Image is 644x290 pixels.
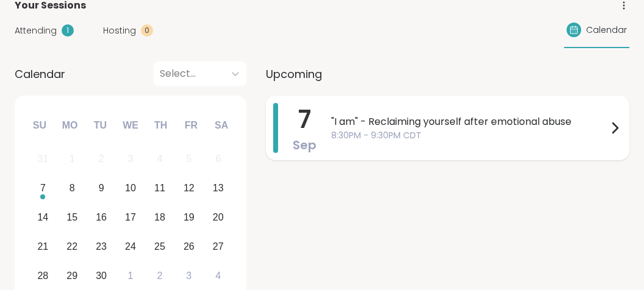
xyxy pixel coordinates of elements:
div: Choose Saturday, September 27th, 2025 [205,233,231,260]
span: Attending [15,24,57,37]
div: 2 [157,267,162,284]
span: Calendar [15,66,65,82]
div: Choose Tuesday, September 30th, 2025 [88,263,115,289]
div: Choose Thursday, October 2nd, 2025 [147,263,173,289]
div: 17 [125,209,136,225]
span: Upcoming [266,66,322,82]
div: 20 [213,209,224,225]
div: 2 [99,150,104,167]
div: Choose Sunday, September 7th, 2025 [30,175,56,202]
div: Not available Saturday, September 6th, 2025 [205,146,231,172]
div: 15 [66,209,77,225]
div: Choose Wednesday, September 24th, 2025 [118,233,144,260]
div: Choose Saturday, September 20th, 2025 [205,205,231,231]
div: 3 [128,150,134,167]
div: Choose Sunday, September 21st, 2025 [30,233,56,260]
div: Choose Wednesday, September 10th, 2025 [118,175,144,202]
div: Choose Tuesday, September 23rd, 2025 [88,233,115,260]
div: 14 [37,209,48,225]
div: We [117,112,144,139]
div: 16 [96,209,107,225]
span: Sep [293,136,317,154]
div: Choose Thursday, September 18th, 2025 [147,205,173,231]
div: 25 [154,238,165,255]
span: Calendar [586,24,627,37]
div: Choose Friday, September 19th, 2025 [176,205,202,231]
div: 29 [66,267,77,284]
div: 4 [157,150,162,167]
div: 19 [184,209,195,225]
div: Choose Monday, September 15th, 2025 [59,205,85,231]
div: Choose Tuesday, September 16th, 2025 [88,205,115,231]
div: 7 [40,180,46,196]
div: 12 [184,180,195,196]
div: 22 [66,238,77,255]
div: Choose Saturday, September 13th, 2025 [205,175,231,202]
div: Not available Thursday, September 4th, 2025 [147,146,173,172]
div: 3 [186,267,191,284]
div: 1 [62,24,74,37]
div: Choose Friday, September 12th, 2025 [176,175,202,202]
div: 28 [37,267,48,284]
div: 30 [96,267,107,284]
div: Th [148,112,174,139]
div: month 2025-09 [28,144,232,290]
div: Choose Sunday, September 14th, 2025 [30,205,56,231]
div: Tu [87,112,113,139]
div: 26 [184,238,195,255]
div: Not available Tuesday, September 2nd, 2025 [88,146,115,172]
div: 8 [70,180,75,196]
div: 18 [154,209,165,225]
div: Not available Monday, September 1st, 2025 [59,146,85,172]
div: 1 [70,150,75,167]
span: "I am" - Reclaiming yourself after emotional abuse [331,115,607,129]
div: 24 [125,238,136,255]
div: Choose Friday, September 26th, 2025 [176,233,202,260]
div: 5 [186,150,191,167]
div: 10 [125,180,136,196]
div: Choose Friday, October 3rd, 2025 [176,263,202,289]
div: Choose Tuesday, September 9th, 2025 [88,175,115,202]
div: Choose Monday, September 29th, 2025 [59,263,85,289]
div: Choose Monday, September 22nd, 2025 [59,233,85,260]
div: 11 [154,180,165,196]
div: 4 [215,267,221,284]
div: Fr [177,112,204,139]
div: Choose Thursday, September 11th, 2025 [147,175,173,202]
div: 23 [96,238,107,255]
div: 0 [141,24,153,37]
div: 9 [99,180,104,196]
div: 31 [37,150,48,167]
span: 8:30PM - 9:30PM CDT [331,129,607,142]
div: Choose Thursday, September 25th, 2025 [147,233,173,260]
div: 13 [213,180,224,196]
div: Not available Friday, September 5th, 2025 [176,146,202,172]
div: Choose Monday, September 8th, 2025 [59,175,85,202]
span: Hosting [103,24,136,37]
div: Not available Wednesday, September 3rd, 2025 [118,146,144,172]
span: 7 [298,102,311,136]
div: Mo [56,112,83,139]
div: 6 [215,150,221,167]
div: Not available Sunday, August 31st, 2025 [30,146,56,172]
div: 21 [37,238,48,255]
div: Su [26,112,53,139]
div: Sa [208,112,235,139]
div: Choose Wednesday, September 17th, 2025 [118,205,144,231]
div: 27 [213,238,224,255]
div: Choose Wednesday, October 1st, 2025 [118,263,144,289]
div: 1 [128,267,134,284]
div: Choose Sunday, September 28th, 2025 [30,263,56,289]
div: Choose Saturday, October 4th, 2025 [205,263,231,289]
